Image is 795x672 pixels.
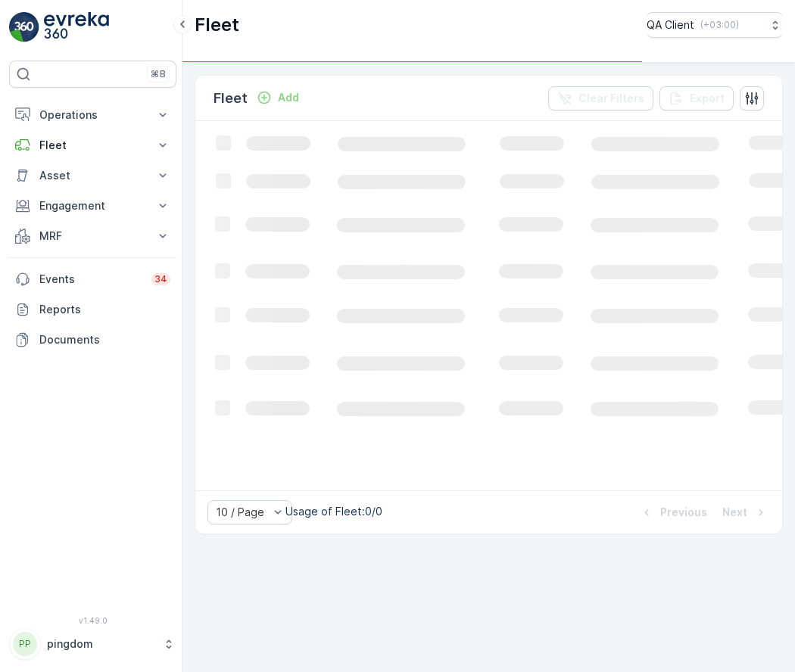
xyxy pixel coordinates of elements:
button: PPpingdom [9,628,176,660]
p: 34 [154,273,167,285]
button: Clear Filters [548,86,653,110]
img: logo [9,12,39,42]
div: PP [13,632,37,656]
p: MRF [39,229,146,244]
button: Next [721,503,770,521]
p: Usage of Fleet : 0/0 [285,504,382,519]
a: Documents [9,325,176,355]
p: QA Client [647,17,694,33]
button: Previous [638,503,709,521]
p: Export [690,91,725,106]
p: Fleet [195,13,239,37]
p: ( +03:00 ) [700,19,739,31]
p: Operations [39,107,146,123]
button: Engagement [9,191,176,221]
button: Operations [9,100,176,130]
p: pingdom [47,636,155,652]
a: Reports [9,294,176,325]
button: Fleet [9,130,176,160]
button: MRF [9,221,176,251]
p: ⌘B [151,68,166,80]
p: Previous [660,505,707,520]
span: v 1.49.0 [9,616,176,625]
button: Asset [9,160,176,191]
button: Add [251,89,305,107]
p: Engagement [39,198,146,213]
button: QA Client(+03:00) [647,12,783,38]
p: Reports [39,302,170,317]
img: logo_light-DOdMpM7g.png [44,12,109,42]
p: Documents [39,332,170,347]
p: Events [39,272,142,287]
a: Events34 [9,264,176,294]
button: Export [659,86,734,110]
p: Fleet [39,138,146,153]
p: Asset [39,168,146,183]
p: Next [722,505,747,520]
p: Clear Filters [578,91,644,106]
p: Fleet [214,88,248,109]
p: Add [278,90,299,105]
